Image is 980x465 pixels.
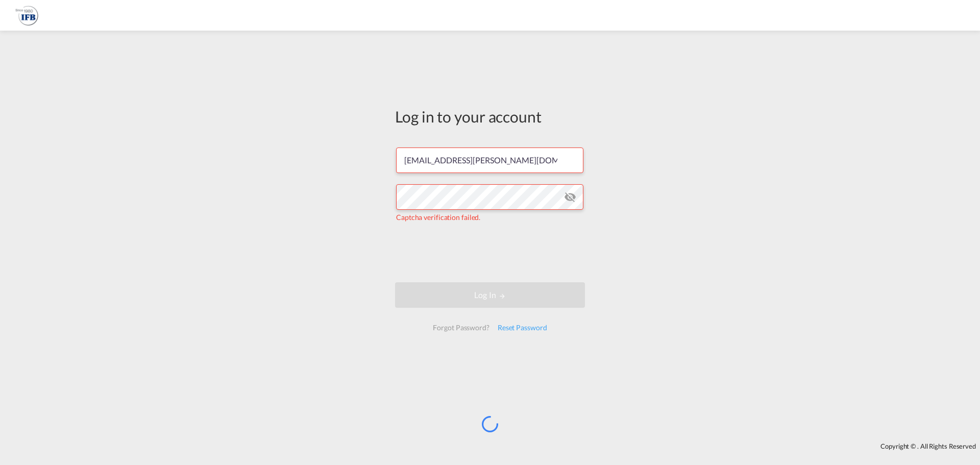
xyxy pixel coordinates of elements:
[396,213,480,222] span: Captcha verification failed.
[395,282,585,308] button: LOGIN
[429,319,493,337] div: Forgot Password?
[15,4,38,27] img: b628ab10256c11eeb52753acbc15d091.png
[395,106,585,127] div: Log in to your account
[564,191,576,203] md-icon: icon-eye-off
[396,148,583,173] input: Enter email/phone number
[494,319,551,337] div: Reset Password
[412,232,568,272] iframe: reCAPTCHA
